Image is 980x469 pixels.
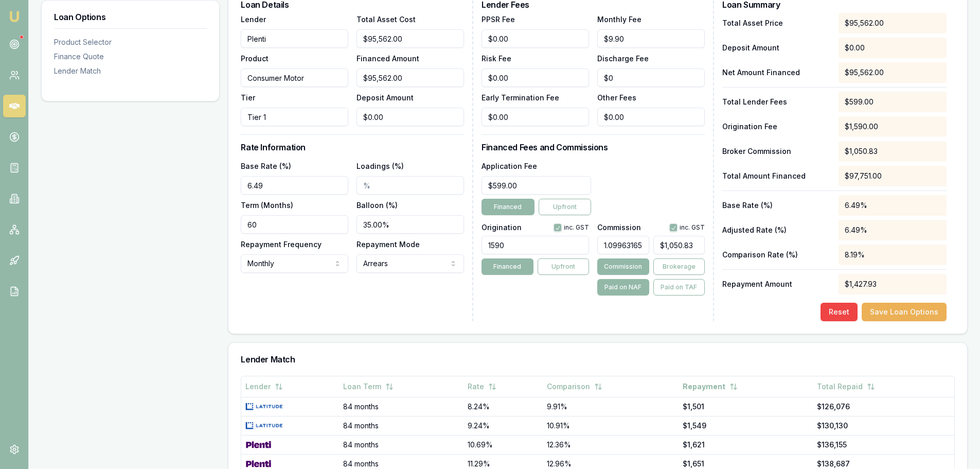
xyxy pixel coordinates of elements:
input: % [241,176,348,195]
div: 8.19% [839,245,947,265]
h3: Loan Options [54,13,207,21]
input: % [357,176,464,195]
div: $138,687 [817,459,950,469]
label: Application Fee [482,162,537,170]
button: Repayment [683,377,738,396]
button: Financed [482,258,533,275]
div: $1,050.83 [839,141,947,162]
div: inc. GST [669,223,705,232]
p: Total Amount Financed [722,171,830,181]
label: Origination [482,224,522,231]
input: $ [597,108,705,126]
div: 6.49% [839,220,947,240]
div: $1,427.93 [839,274,947,294]
div: $136,155 [817,440,950,450]
td: 10.69% [464,435,542,454]
label: Financed Amount [357,54,419,63]
p: Broker Commission [722,146,830,157]
label: Risk Fee [482,54,511,63]
label: Early Termination Fee [482,93,559,102]
input: $ [357,108,464,126]
h3: Loan Summary [722,1,947,9]
label: Repayment Frequency [241,240,322,249]
button: Save Loan Options [862,303,947,321]
input: % [357,215,464,234]
p: Origination Fee [722,121,830,132]
td: 84 months [339,397,464,416]
div: inc. GST [554,223,589,232]
label: Other Fees [597,93,636,102]
div: $599.00 [839,92,947,112]
div: Finance Quote [54,51,207,62]
label: Balloon (%) [357,201,398,210]
input: $ [597,68,705,87]
td: 84 months [339,416,464,435]
label: Tier [241,93,255,102]
input: $ [482,29,589,48]
h3: Financed Fees and Commissions [482,143,705,151]
div: $126,076 [817,402,950,412]
label: Repayment Mode [357,240,420,249]
input: $ [357,29,464,48]
p: Base Rate (%) [722,200,830,211]
input: $ [597,29,705,48]
p: Adjusted Rate (%) [722,225,830,235]
label: Commission [597,224,641,231]
td: 10.91% [543,416,679,435]
div: $0.00 [839,38,947,58]
label: Deposit Amount [357,93,414,102]
div: $1,621 [683,440,809,450]
h3: Rate Information [241,143,464,151]
label: Term (Months) [241,201,293,210]
p: Comparison Rate (%) [722,250,830,260]
input: % [597,236,649,254]
p: Total Lender Fees [722,97,830,107]
img: emu-icon-u.png [8,10,21,23]
label: Product [241,54,269,63]
h3: Loan Details [241,1,464,9]
td: 9.24% [464,416,542,435]
button: Paid on TAF [653,279,705,296]
button: Brokerage [653,258,705,275]
h3: Lender Match [241,355,955,363]
label: Lender [241,15,266,24]
td: 84 months [339,435,464,454]
input: $ [482,176,591,195]
div: $95,562.00 [839,62,947,83]
img: Plenti [245,460,272,468]
p: Repayment Amount [722,279,830,289]
label: Monthly Fee [597,15,642,24]
div: $1,590.00 [839,116,947,137]
button: Upfront [539,199,591,215]
div: $130,130 [817,421,950,431]
button: Comparison [547,377,602,396]
button: Total Repaid [817,377,875,396]
div: $1,501 [683,402,809,412]
div: 6.49% [839,195,947,216]
h3: Lender Fees [482,1,705,9]
button: Reset [821,303,858,321]
div: Product Selector [54,37,207,47]
div: $95,562.00 [839,13,947,33]
label: Loadings (%) [357,162,404,170]
img: Latitude [245,403,283,411]
label: Base Rate (%) [241,162,291,170]
label: PPSR Fee [482,15,515,24]
p: Total Asset Price [722,18,830,28]
div: Lender Match [54,66,207,76]
input: $ [482,68,589,87]
div: $1,651 [683,459,809,469]
input: $ [482,108,589,126]
button: Lender [245,377,283,396]
div: $97,751.00 [839,166,947,186]
input: $ [357,68,464,87]
td: 12.36% [543,435,679,454]
p: Deposit Amount [722,43,830,53]
label: Discharge Fee [597,54,649,63]
td: 9.91% [543,397,679,416]
img: Plenti [245,441,272,449]
td: 8.24% [464,397,542,416]
button: Rate [468,377,496,396]
button: Financed [482,199,534,215]
button: Upfront [538,258,589,275]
